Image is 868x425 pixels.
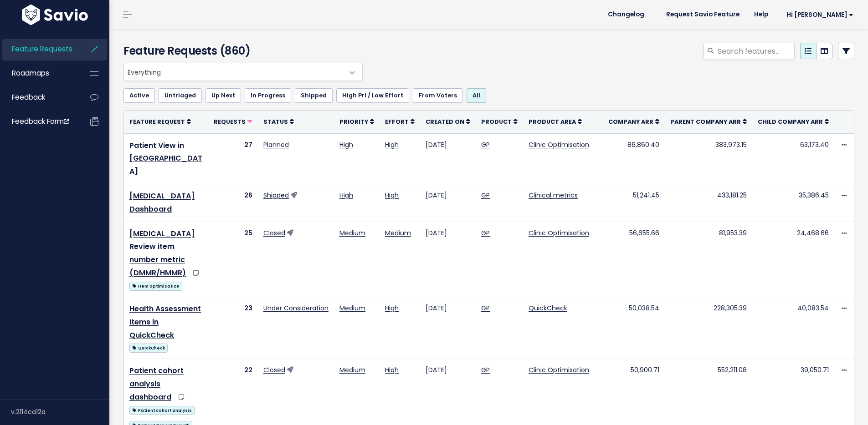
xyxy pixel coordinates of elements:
[385,365,399,374] a: High
[339,228,365,238] a: Medium
[426,118,464,126] span: Created On
[385,304,399,313] a: High
[752,133,834,184] td: 63,173.40
[665,184,752,222] td: 433,181.25
[385,228,411,238] a: Medium
[20,5,90,25] img: logo-white.9d6f32f41409.svg
[208,133,258,184] td: 27
[659,8,747,21] a: Request Savio Feature
[129,228,195,278] a: [MEDICAL_DATA] Review item number metric (DMMR/HMMR)
[129,140,202,177] a: Patient View in [GEOGRAPHIC_DATA]
[129,342,168,353] a: QuickCheck
[339,117,374,126] a: Priority
[670,118,741,126] span: Parent Company ARR
[2,87,76,108] a: Feedback
[529,140,589,149] a: Clinic Optimisation
[339,365,365,374] a: Medium
[670,117,747,126] a: Parent Company ARR
[129,280,182,291] a: Item optimisation
[420,297,476,359] td: [DATE]
[2,39,76,60] a: Feature Requests
[529,117,582,126] a: Product Area
[752,297,834,359] td: 40,083.54
[245,88,291,103] a: In Progress
[263,191,289,200] a: Shipped
[129,406,195,415] span: Patient cohort analysis
[12,92,45,102] span: Feedback
[603,133,665,184] td: 86,860.40
[413,88,463,103] a: From Voters
[336,88,409,103] a: High Pri / Low Effort
[263,228,285,238] a: Closed
[339,191,353,200] a: High
[665,222,752,297] td: 81,953.39
[339,140,353,149] a: High
[420,133,476,184] td: [DATE]
[263,118,288,126] span: Status
[529,304,567,313] a: QuickCheck
[481,365,490,374] a: GP
[529,365,589,374] a: Clinic Optimisation
[263,140,289,149] a: Planned
[608,118,653,126] span: Company ARR
[12,68,49,78] span: Roadmaps
[776,8,861,22] a: Hi [PERSON_NAME]
[129,344,168,353] span: QuickCheck
[263,304,329,313] a: Under Consideration
[385,118,409,126] span: Effort
[603,222,665,297] td: 56,655.66
[665,297,752,359] td: 228,305.39
[129,404,195,415] a: Patient cohort analysis
[129,304,201,340] a: Health Assessment Items in QuickCheck
[11,400,109,424] div: v.2114ca12a
[481,191,490,200] a: GP
[752,222,834,297] td: 24,468.66
[529,118,576,126] span: Product Area
[208,222,258,297] td: 25
[481,140,490,149] a: GP
[529,228,589,238] a: Clinic Optimisation
[214,117,252,126] a: Requests
[129,365,184,402] a: Patient cohort analysis dashboard
[758,118,823,126] span: Child Company ARR
[752,184,834,222] td: 35,386.45
[124,63,344,81] span: Everything
[481,117,518,126] a: Product
[159,88,202,103] a: Untriaged
[129,191,195,214] a: [MEDICAL_DATA] Dashboard
[123,88,155,103] a: Active
[123,63,363,81] span: Everything
[608,117,659,126] a: Company ARR
[608,11,644,18] span: Changelog
[129,118,185,126] span: Feature Request
[385,117,415,126] a: Effort
[339,304,365,313] a: Medium
[123,43,358,59] h4: Feature Requests (860)
[420,222,476,297] td: [DATE]
[129,117,191,126] a: Feature Request
[603,297,665,359] td: 50,038.54
[758,117,829,126] a: Child Company ARR
[385,191,399,200] a: High
[747,8,776,21] a: Help
[214,118,246,126] span: Requests
[129,282,182,291] span: Item optimisation
[603,184,665,222] td: 51,241.45
[205,88,241,103] a: Up Next
[208,184,258,222] td: 26
[385,140,399,149] a: High
[12,44,72,54] span: Feature Requests
[263,117,294,126] a: Status
[529,191,578,200] a: Clinical metrics
[717,43,795,59] input: Search features...
[2,63,76,84] a: Roadmaps
[295,88,333,103] a: Shipped
[426,117,470,126] a: Created On
[339,118,368,126] span: Priority
[467,88,486,103] a: All
[208,297,258,359] td: 23
[12,116,69,126] span: Feedback form
[481,228,490,238] a: GP
[665,133,752,184] td: 383,973.15
[420,184,476,222] td: [DATE]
